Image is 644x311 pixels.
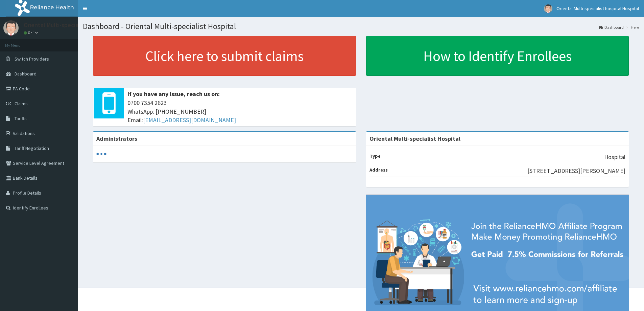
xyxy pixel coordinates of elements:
[15,145,49,151] span: Tariff Negotiation
[127,90,220,98] b: If you have any issue, reach us on:
[556,5,639,12] span: Oriental Multi-specialist hospital Hospital
[15,56,49,62] span: Switch Providers
[24,30,40,35] a: Online
[369,153,381,159] b: Type
[15,101,28,107] span: Claims
[15,71,37,77] span: Dashboard
[15,115,27,121] span: Tariffs
[83,22,639,31] h1: Dashboard - Oriental Multi-specialist Hospital
[369,135,460,142] strong: Oriental Multi-specialist Hospital
[96,135,137,142] b: Administrators
[369,167,388,173] b: Address
[24,22,134,28] p: Oriental Multi-specialist hospital Hospital
[624,24,639,30] li: Here
[96,149,106,159] svg: audio-loading
[127,98,353,125] span: 0700 7354 2623 WhatsApp: [PHONE_NUMBER] Email:
[599,24,624,30] a: Dashboard
[527,166,625,175] p: [STREET_ADDRESS][PERSON_NAME]
[544,4,552,13] img: User Image
[3,20,19,36] img: User Image
[143,116,236,124] a: [EMAIL_ADDRESS][DOMAIN_NAME]
[93,36,356,76] a: Click here to submit claims
[604,153,625,161] p: Hospital
[366,36,629,76] a: How to Identify Enrollees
